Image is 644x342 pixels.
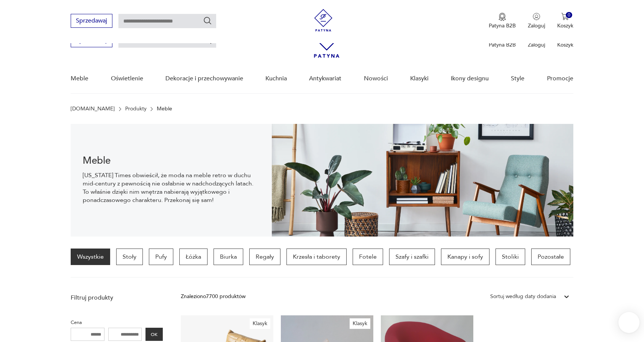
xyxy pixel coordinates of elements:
img: Meble [272,124,573,237]
button: Patyna B2B [489,13,516,29]
p: Cena [71,318,163,327]
div: 0 [566,12,572,18]
a: Fotele [353,249,383,265]
a: Regały [249,249,280,265]
p: Patyna B2B [489,41,516,48]
button: 0Koszyk [557,13,573,29]
p: [US_STATE] Times obwieścił, że moda na meble retro w duchu mid-century z pewnością nie osłabnie w... [83,171,259,204]
img: Ikona medalu [499,13,506,21]
a: Nowości [364,64,388,93]
p: Koszyk [557,41,573,48]
a: Promocje [547,64,573,93]
a: Kuchnia [265,64,287,93]
a: Stoliki [496,249,525,265]
img: Ikona koszyka [561,13,569,20]
a: Szafy i szafki [389,249,435,265]
img: Ikonka użytkownika [533,13,540,20]
a: Dekoracje i przechowywanie [165,64,243,93]
a: Sprzedawaj [71,19,112,24]
p: Patyna B2B [489,22,516,29]
a: Pozostałe [531,249,570,265]
button: OK [145,328,163,341]
p: Meble [157,106,172,112]
a: Wszystkie [71,249,110,265]
a: Ikony designu [451,64,489,93]
div: Sortuj według daty dodania [490,292,556,301]
p: Koszyk [557,22,573,29]
a: Klasyki [410,64,429,93]
p: Zaloguj [528,22,545,29]
a: Style [511,64,524,93]
iframe: Smartsupp widget button [618,312,639,333]
a: Łóżka [179,249,208,265]
a: Produkty [125,106,147,112]
a: Stoły [116,249,143,265]
button: Zaloguj [528,13,545,29]
p: Zaloguj [528,41,545,48]
p: Filtruj produkty [71,294,163,302]
img: Patyna - sklep z meblami i dekoracjami vintage [312,9,335,32]
a: Antykwariat [309,64,341,93]
a: Ikona medaluPatyna B2B [489,13,516,29]
a: Sprzedawaj [71,38,112,44]
a: [DOMAIN_NAME] [71,106,115,112]
a: Oświetlenie [111,64,143,93]
a: Pufy [149,249,173,265]
a: Kanapy i sofy [441,249,489,265]
a: Meble [71,64,88,93]
h1: Meble [83,156,259,165]
a: Krzesła i taborety [286,249,347,265]
a: Biurka [214,249,243,265]
button: Sprzedawaj [71,14,112,28]
button: Szukaj [203,16,212,25]
div: Znaleziono 7700 produktów [181,292,245,301]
